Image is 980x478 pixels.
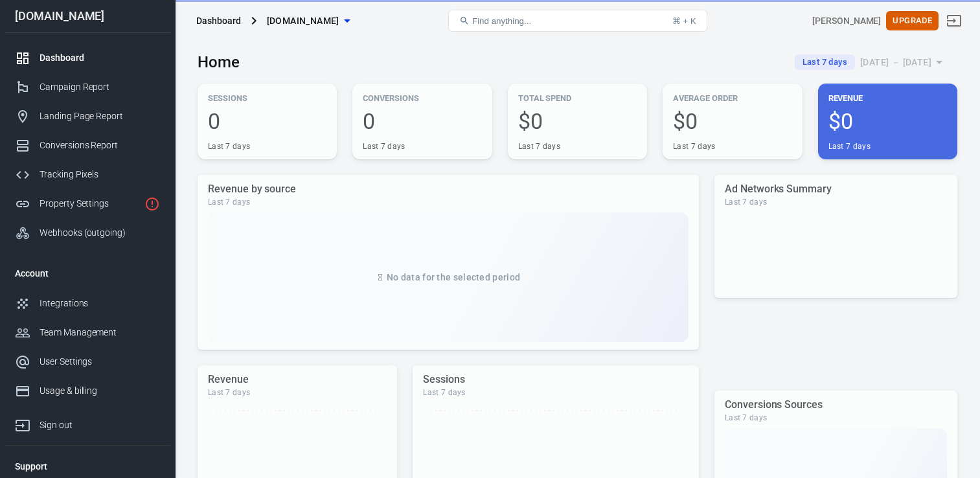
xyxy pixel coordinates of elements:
div: User Settings [40,355,160,369]
div: Dashboard [40,51,160,65]
div: Dashboard [196,14,241,27]
div: [DOMAIN_NAME] [5,10,170,22]
button: Find anything...⌘ + K [448,10,707,32]
button: [DOMAIN_NAME] [262,9,355,33]
a: Team Management [5,318,170,347]
svg: Property is not installed yet [144,196,160,212]
a: Sign out [5,405,170,440]
a: Dashboard [5,43,170,73]
div: Tracking Pixels [40,168,160,181]
div: Sign out [40,418,160,432]
div: ⌘ + K [672,16,696,26]
a: User Settings [5,347,170,376]
a: Conversions Report [5,131,170,160]
div: Conversions Report [40,139,160,152]
div: Campaign Report [40,80,160,94]
a: Sign out [939,5,970,36]
div: Usage & billing [40,384,160,398]
a: Campaign Report [5,73,170,102]
span: eta07data.com [267,13,339,29]
a: Landing Page Report [5,102,170,131]
a: Integrations [5,289,170,318]
div: Webhooks (outgoing) [40,226,160,240]
div: Landing Page Report [40,109,160,123]
a: Usage & billing [5,376,170,405]
span: Find anything... [472,16,531,26]
div: Property Settings [40,197,139,211]
button: Upgrade [886,11,939,31]
a: Property Settings [5,189,170,218]
h3: Home [198,53,240,71]
div: Team Management [40,326,160,339]
a: Webhooks (outgoing) [5,218,170,247]
a: Tracking Pixels [5,160,170,189]
div: Account id: WALXE2Nf [812,14,881,28]
li: Account [5,258,170,289]
div: Integrations [40,297,160,310]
